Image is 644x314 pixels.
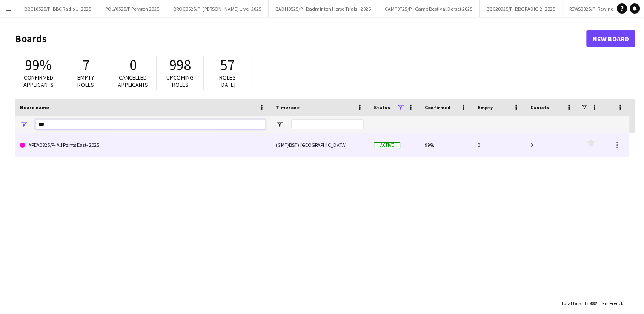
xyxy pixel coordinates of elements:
[561,300,588,306] span: Total Boards
[166,74,194,88] span: Upcoming roles
[271,133,369,157] div: (GMT/BST) [GEOGRAPHIC_DATA]
[620,300,623,306] span: 1
[378,0,480,17] button: CAMP0725/P - Camp Bestival Dorset 2025
[98,0,166,17] button: POLY0525/P Polygon 2025
[219,74,236,88] span: Roles [DATE]
[25,56,52,74] span: 99%
[20,133,266,157] a: APEA0825/P- All Points East- 2025
[118,74,148,88] span: Cancelled applicants
[478,104,493,111] span: Empty
[169,56,191,74] span: 998
[425,104,451,111] span: Confirmed
[269,0,378,17] button: BADH0525/P - Badminton Horse Trials - 2025
[35,119,266,129] input: Board name Filter Input
[17,0,98,17] button: BBC10525/P- BBC Radio 1- 2025
[276,104,300,111] span: Timezone
[590,300,597,306] span: 487
[220,56,235,74] span: 57
[374,142,400,148] span: Active
[20,120,28,128] button: Open Filter Menu
[20,104,49,111] span: Board name
[166,0,269,17] button: BROC0625/P- [PERSON_NAME] Live- 2025
[129,56,137,74] span: 0
[82,56,89,74] span: 7
[480,0,562,17] button: BBC20925/P- BBC RADIO 2- 2025
[561,295,597,311] div: :
[15,32,586,45] h1: Boards
[602,300,619,306] span: Filtered
[276,120,283,128] button: Open Filter Menu
[602,295,623,311] div: :
[23,74,54,88] span: Confirmed applicants
[472,133,525,157] div: 0
[586,30,635,47] a: New Board
[77,74,94,88] span: Empty roles
[525,133,578,157] div: 0
[420,133,472,157] div: 99%
[291,119,364,129] input: Timezone Filter Input
[374,104,390,111] span: Status
[530,104,549,111] span: Cancels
